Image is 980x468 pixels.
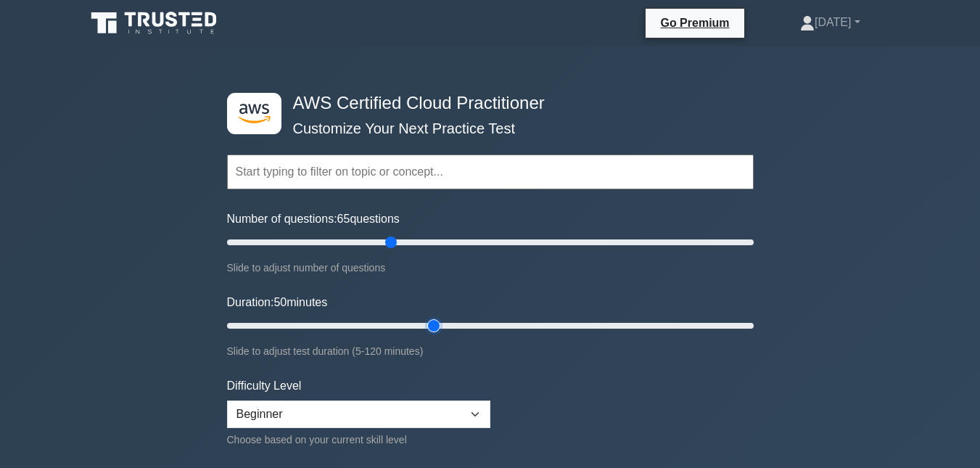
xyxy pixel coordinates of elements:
div: Choose based on your current skill level [227,431,490,448]
label: Number of questions: questions [227,210,400,228]
a: Go Premium [651,14,738,32]
input: Start typing to filter on topic or concept... [227,155,754,189]
div: Slide to adjust number of questions [227,259,754,276]
span: 50 [273,296,287,308]
label: Difficulty Level [227,377,302,395]
div: Slide to adjust test duration (5-120 minutes) [227,342,754,360]
label: Duration: minutes [227,294,328,311]
h4: AWS Certified Cloud Practitioner [287,93,683,114]
a: [DATE] [765,8,894,37]
span: 65 [337,213,350,225]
